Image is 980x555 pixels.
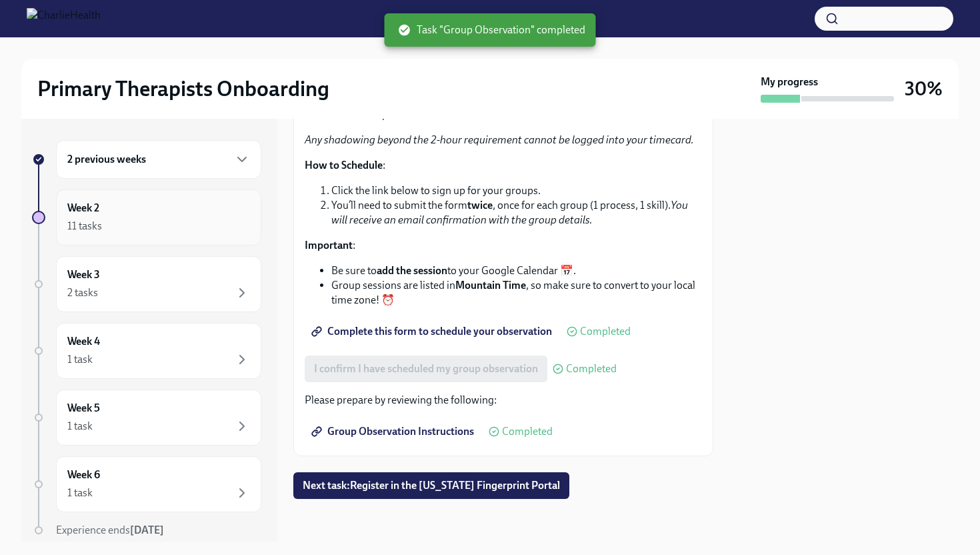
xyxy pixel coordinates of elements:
h6: 2 previous weeks [67,152,146,167]
em: Any shadowing beyond the 2-hour requirement cannot be logged into your timecard. [305,133,694,146]
div: 1 task [67,352,93,367]
span: Completed [566,364,617,374]
p: : [305,158,702,173]
strong: How to Schedule [305,159,383,171]
div: 1 task [67,486,93,500]
div: 2 previous weeks [56,140,261,179]
a: Week 61 task [32,456,261,512]
a: Week 211 tasks [32,189,261,245]
span: Next task : Register in the [US_STATE] Fingerprint Portal [303,479,560,492]
a: Group Observation Instructions [305,418,483,445]
p: : [305,238,702,253]
strong: My progress [761,75,818,89]
img: CharlieHealth [27,8,101,29]
span: Complete this form to schedule your observation [314,325,552,338]
a: Week 32 tasks [32,256,261,312]
h2: Primary Therapists Onboarding [37,75,329,102]
a: Week 51 task [32,390,261,446]
strong: Important [305,239,353,251]
h6: Week 4 [67,334,100,349]
h3: 30% [905,77,943,101]
span: Experience ends [56,524,164,536]
button: Next task:Register in the [US_STATE] Fingerprint Portal [293,472,569,499]
strong: twice [467,199,493,211]
span: Completed [580,326,631,337]
a: Complete this form to schedule your observation [305,318,561,345]
span: Completed [502,426,553,437]
h6: Week 2 [67,201,99,215]
h6: Week 3 [67,267,100,282]
strong: add the session [377,264,447,277]
a: Week 41 task [32,323,261,379]
span: Task "Group Observation" completed [398,23,585,37]
h6: Week 5 [67,401,100,416]
div: 2 tasks [67,286,98,300]
li: Group sessions are listed in , so make sure to convert to your local time zone! ⏰ [331,278,702,308]
div: 1 task [67,419,93,434]
strong: [DATE] [130,524,164,536]
li: You’ll need to submit the form , once for each group (1 process, 1 skill). [331,198,702,227]
li: Click the link below to sign up for your groups. [331,183,702,198]
strong: Mountain Time [455,279,526,292]
li: Be sure to to your Google Calendar 📅. [331,263,702,278]
span: Group Observation Instructions [314,425,474,438]
p: Please prepare by reviewing the following: [305,393,702,408]
h6: Week 6 [67,468,100,482]
div: 11 tasks [67,219,102,233]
